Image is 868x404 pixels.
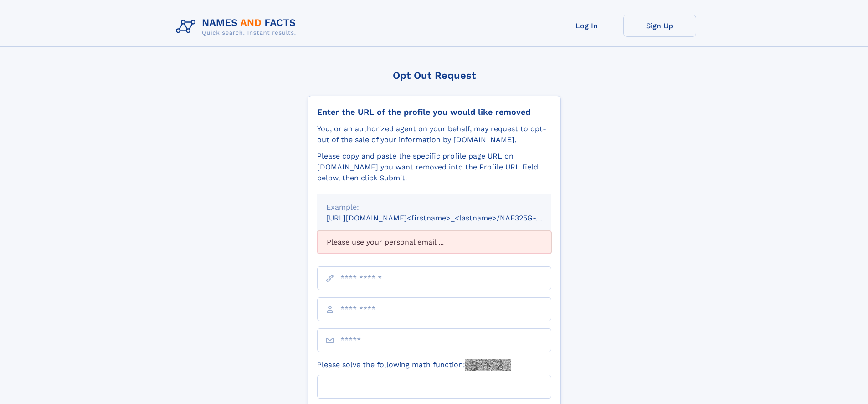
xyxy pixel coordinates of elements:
div: Please use your personal email ... [317,231,551,254]
img: Logo Names and Facts [172,15,303,39]
div: Opt Out Request [308,70,561,81]
a: Sign Up [623,15,696,37]
div: Please copy and paste the specific profile page URL on [DOMAIN_NAME] you want removed into the Pr... [317,151,551,184]
div: You, or an authorized agent on your behalf, may request to opt-out of the sale of your informatio... [317,123,551,145]
a: Log In [550,15,623,37]
div: Enter the URL of the profile you would like removed [317,107,551,117]
small: [URL][DOMAIN_NAME]<firstname>_<lastname>/NAF325G-xxxxxxxx [326,214,569,222]
div: Example: [326,202,542,213]
label: Please solve the following math function: [317,359,511,371]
